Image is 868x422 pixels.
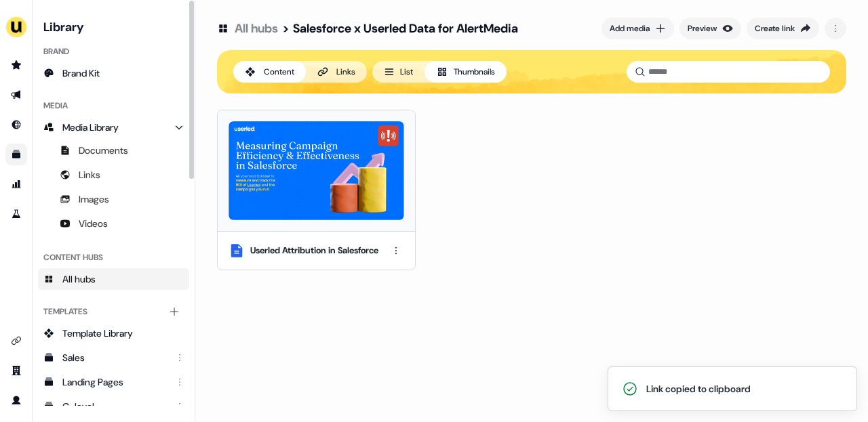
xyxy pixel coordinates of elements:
[62,66,100,80] span: Brand Kit
[62,326,133,340] span: Template Library
[5,54,27,76] a: Go to prospects
[5,84,27,106] a: Go to outbound experience
[38,188,189,210] a: Images
[62,272,96,286] span: All hubs
[38,62,189,84] a: Brand Kit
[79,144,128,157] span: Documents
[250,244,378,257] div: Userled Attribution in Salesforce
[5,360,27,381] a: Go to team
[5,330,27,352] a: Go to integrations
[5,173,27,195] a: Go to attribution
[5,144,27,165] a: Go to templates
[755,22,795,35] div: Create link
[336,65,355,79] div: Links
[38,95,189,117] div: Media
[688,22,717,35] div: Preview
[62,400,167,413] div: C-level
[38,117,189,138] a: Media Library
[233,61,306,83] button: Content
[229,121,404,220] img: Userled_Attribution_for_AlertMedia.pdf
[747,18,819,39] button: Create link
[679,18,741,39] button: Preview
[38,322,189,344] a: Template Library
[282,20,289,37] div: >
[38,268,189,290] a: All hubs
[5,203,27,225] a: Go to experiments
[62,375,167,389] div: Landing Pages
[5,114,27,135] a: Go to Inbound
[601,18,674,39] button: Add media
[306,61,367,83] button: Links
[293,20,518,37] div: Salesforce x Userled Data for AlertMedia
[62,121,119,134] span: Media Library
[38,213,189,234] a: Videos
[264,65,294,79] div: Content
[646,382,751,396] div: Link copied to clipboard
[62,351,167,364] div: Sales
[38,41,189,62] div: Brand
[38,164,189,186] a: Links
[38,16,189,35] h3: Library
[38,140,189,161] a: Documents
[79,217,108,230] span: Videos
[38,301,189,322] div: Templates
[38,347,189,368] a: Sales
[38,371,189,393] a: Landing Pages
[372,61,425,83] button: List
[610,22,650,35] div: Add media
[79,192,109,206] span: Images
[38,396,189,417] a: C-level
[217,110,416,270] button: Userled_Attribution_for_AlertMedia.pdfUserled Attribution in Salesforce
[425,61,507,83] button: Thumbnails
[235,20,278,37] a: All hubs
[38,247,189,268] div: Content Hubs
[79,168,100,182] span: Links
[5,389,27,411] a: Go to profile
